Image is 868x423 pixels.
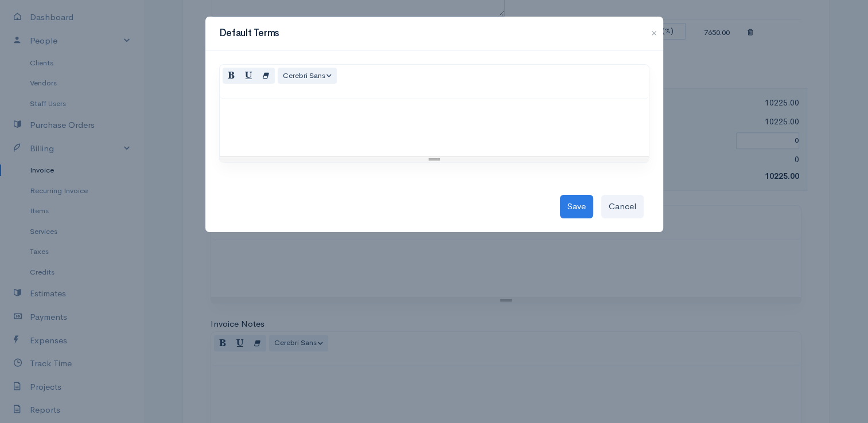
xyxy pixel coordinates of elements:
button: Bold (CTRL+B) [223,68,240,84]
button: Font Family [278,68,337,84]
div: Resize [220,157,649,162]
span: Cerebri Sans [283,70,325,80]
button: Underline (CTRL+U) [240,68,258,84]
h3: Default Terms [219,26,280,41]
button: Save [560,195,593,218]
button: Remove Font Style (CTRL+\) [257,68,275,84]
button: Cancel [601,195,644,218]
